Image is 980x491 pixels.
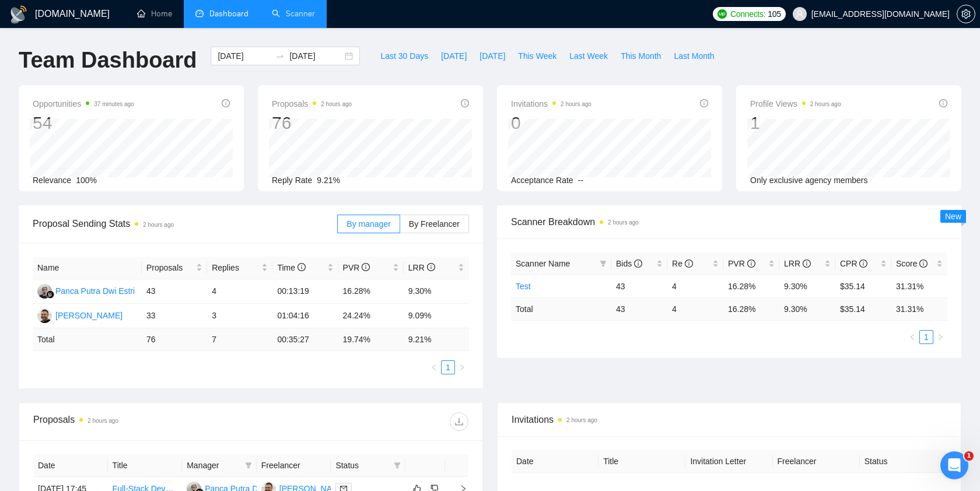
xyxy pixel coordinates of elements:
[957,9,975,19] span: setting
[442,361,454,374] a: 1
[346,219,390,229] span: By manager
[566,417,597,423] time: 2 hours ago
[667,47,720,65] button: Last Month
[343,263,370,272] span: PVR
[511,112,591,134] div: 0
[840,259,867,268] span: CPR
[512,47,563,65] button: This Week
[685,450,772,473] th: Invitation Letter
[212,261,259,274] span: Replies
[945,212,961,221] span: New
[511,176,573,185] span: Acceptance Rate
[919,330,933,344] li: 1
[146,261,194,274] span: Proposals
[480,50,505,62] span: [DATE]
[747,259,755,268] span: info-circle
[905,330,919,344] li: Previous Page
[37,310,123,320] a: MK[PERSON_NAME]
[182,454,257,477] th: Manager
[611,275,667,297] td: 43
[37,308,52,323] img: MK
[245,462,252,469] span: filter
[272,97,352,111] span: Proposals
[142,328,207,351] td: 76
[516,282,531,291] a: Test
[33,216,337,231] span: Proposal Sending Stats
[891,297,947,320] td: 31.31 %
[803,259,811,268] span: info-circle
[723,275,779,297] td: 16.28%
[207,257,272,279] th: Replies
[518,50,556,62] span: This Week
[404,328,469,351] td: 9.21 %
[404,279,469,304] td: 9.30%
[723,297,779,320] td: 16.28 %
[137,9,172,19] a: homeHome
[905,330,919,344] button: left
[33,257,142,279] th: Name
[667,297,723,320] td: 4
[142,279,207,304] td: 43
[810,101,841,107] time: 2 hours ago
[207,304,272,328] td: 3
[512,450,598,473] th: Date
[142,257,207,279] th: Proposals
[891,275,947,297] td: 31.31%
[667,275,723,297] td: 4
[964,451,974,461] span: 1
[374,47,435,65] button: Last 30 Days
[297,263,306,271] span: info-circle
[578,176,583,185] span: --
[600,260,607,267] span: filter
[511,297,611,320] td: Total
[321,101,352,107] time: 2 hours ago
[187,459,240,472] span: Manager
[779,297,835,320] td: 9.30 %
[338,328,404,351] td: 19.74 %
[441,360,455,374] li: 1
[76,176,97,185] span: 100%
[896,259,928,268] span: Score
[730,8,765,20] span: Connects:
[920,331,933,343] a: 1
[511,215,947,229] span: Scanner Breakdown
[272,279,338,304] td: 00:13:19
[455,360,469,374] button: right
[218,50,271,62] input: Start date
[450,417,468,426] span: download
[940,451,968,479] iframe: Intercom live chat
[561,101,591,107] time: 2 hours ago
[33,454,108,477] th: Date
[674,50,714,62] span: Last Month
[750,112,841,134] div: 1
[919,259,928,268] span: info-circle
[46,290,54,299] img: gigradar-bm.png
[427,263,435,271] span: info-circle
[860,450,947,473] th: Status
[473,47,512,65] button: [DATE]
[616,259,642,268] span: Bids
[275,51,285,61] span: swap-right
[768,8,780,20] span: 105
[143,222,174,228] time: 2 hours ago
[272,9,315,19] a: searchScanner
[614,47,667,65] button: This Month
[784,259,811,268] span: LRR
[937,334,944,341] span: right
[272,112,352,134] div: 76
[19,47,197,74] h1: Team Dashboard
[243,457,254,474] span: filter
[289,50,342,62] input: End date
[939,99,947,107] span: info-circle
[362,263,370,271] span: info-circle
[272,304,338,328] td: 01:04:16
[611,297,667,320] td: 43
[672,259,693,268] span: Re
[933,330,947,344] li: Next Page
[275,51,285,61] span: to
[634,259,642,268] span: info-circle
[459,364,466,371] span: right
[394,462,401,469] span: filter
[87,418,118,424] time: 2 hours ago
[700,99,708,107] span: info-circle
